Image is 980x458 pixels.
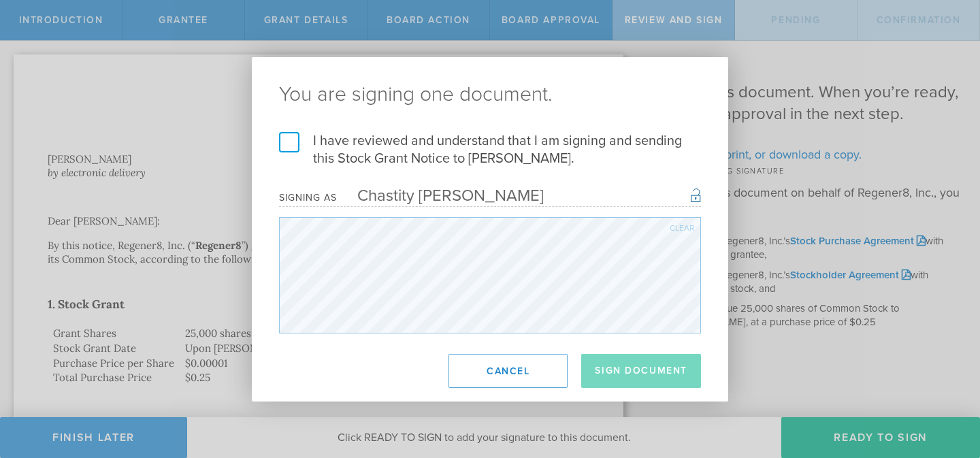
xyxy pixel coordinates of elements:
ng-pluralize: You are signing one document. [279,84,701,105]
div: Signing as [279,192,337,203]
iframe: Chat Widget [912,352,980,417]
button: Sign Document [581,354,701,388]
label: I have reviewed and understand that I am signing and sending this Stock Grant Notice to [PERSON_N... [279,132,701,167]
div: Chastity [PERSON_NAME] [337,186,544,206]
button: Cancel [448,354,568,388]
